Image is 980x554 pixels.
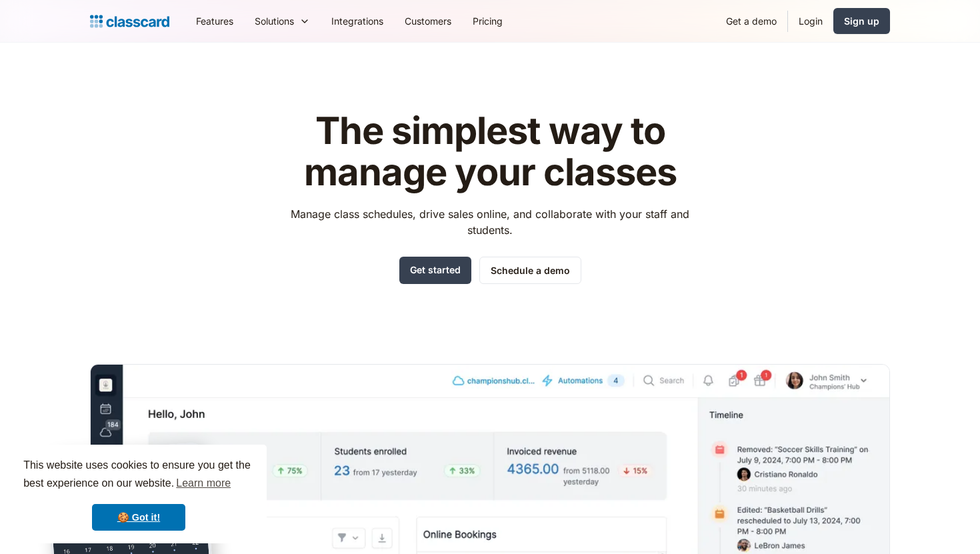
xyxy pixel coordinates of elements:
[185,6,244,36] a: Features
[479,257,581,284] a: Schedule a demo
[394,6,462,36] a: Customers
[11,445,267,543] div: cookieconsent
[244,6,321,36] div: Solutions
[462,6,513,36] a: Pricing
[788,6,833,36] a: Login
[174,473,233,493] a: learn more about cookies
[92,504,185,531] a: dismiss cookie message
[90,12,169,31] a: Logo
[279,111,702,193] h1: The simplest way to manage your classes
[321,6,394,36] a: Integrations
[833,8,890,34] a: Sign up
[844,14,879,28] div: Sign up
[23,457,254,493] span: This website uses cookies to ensure you get the best experience on our website.
[399,257,471,284] a: Get started
[255,14,294,28] div: Solutions
[279,206,702,238] p: Manage class schedules, drive sales online, and collaborate with your staff and students.
[715,6,787,36] a: Get a demo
